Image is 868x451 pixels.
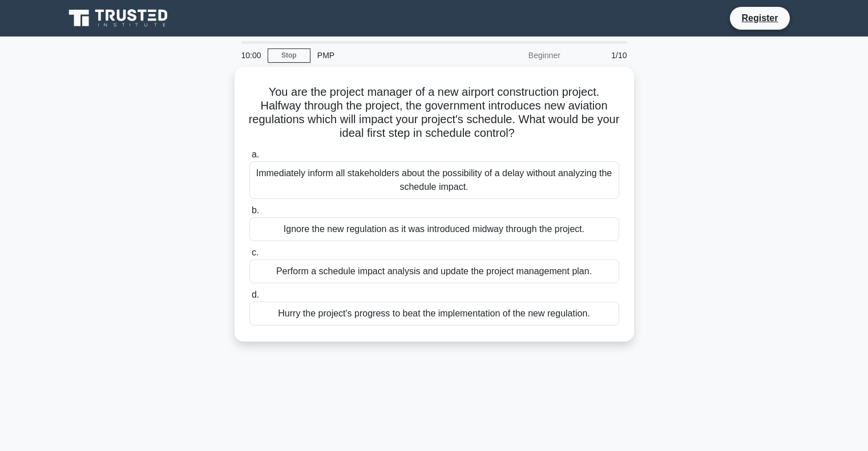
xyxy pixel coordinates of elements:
div: Immediately inform all stakeholders about the possibility of a delay without analyzing the schedu... [249,161,619,199]
a: Stop [268,48,310,63]
span: c. [252,247,259,257]
span: a. [252,149,259,159]
div: 10:00 [235,44,268,67]
div: Hurry the project's progress to beat the implementation of the new regulation. [249,302,619,326]
div: Ignore the new regulation as it was introduced midway through the project. [249,217,619,241]
span: b. [252,205,259,215]
div: 1/10 [567,44,634,67]
div: Perform a schedule impact analysis and update the project management plan. [249,259,619,283]
div: Beginner [467,44,567,67]
h5: You are the project manager of a new airport construction project. Halfway through the project, t... [248,85,620,141]
a: Register [734,11,785,25]
div: PMP [310,44,467,67]
span: d. [252,290,259,299]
